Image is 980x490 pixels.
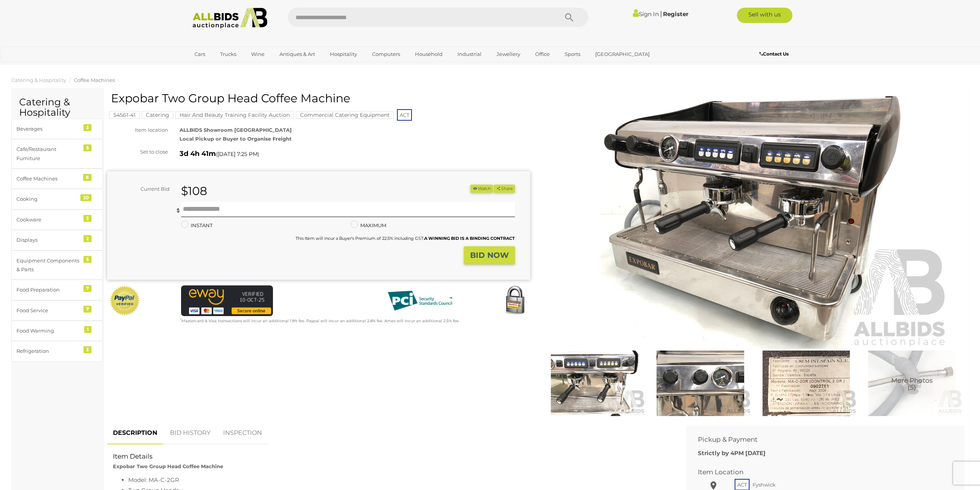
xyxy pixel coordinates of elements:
[759,50,791,58] a: Contact Us
[11,139,103,169] a: Cafe/Restaurant Furniture 5
[560,48,585,61] a: Sports
[530,48,555,61] a: Office
[142,112,173,118] a: Catering
[698,449,766,457] b: Strictly by 4PM [DATE]
[113,463,223,469] strong: Expobar Two Group Head Coffee Machine
[217,422,268,444] a: INSPECTION
[11,210,103,230] a: Cookware 3
[189,48,210,61] a: Cars
[19,97,95,118] h2: Catering & Hospitality
[83,144,91,151] div: 5
[633,10,659,18] a: Sign In
[217,151,258,157] span: [DATE] 7:25 PM
[164,422,216,444] a: BID HISTORY
[452,48,487,61] a: Industrial
[215,48,241,61] a: Trucks
[382,285,458,316] img: PCI DSS compliant
[698,436,942,443] h2: Pickup & Payment
[16,195,80,203] div: Cooking
[11,341,103,361] a: Refrigeration 3
[663,10,688,18] a: Register
[180,136,292,142] strong: Local Pickup or Buyer to Organise Freight
[751,480,777,490] span: Fyshwick
[660,10,662,18] span: |
[188,8,271,29] img: Allbids.com.au
[83,306,91,313] div: 7
[84,326,91,333] div: 1
[175,112,294,118] a: Hair And Beauty Training Facility Auction
[492,48,525,61] a: Jewellery
[11,230,103,250] a: Displays 2
[424,236,515,241] b: A WINNING BID IS A BINDING CONTRACT
[80,194,91,201] div: 20
[16,306,80,315] div: Food Service
[113,453,669,460] h2: Item Details
[274,48,320,61] a: Antiques & Art
[470,251,509,260] strong: BID NOW
[181,221,212,230] label: INSTANT
[83,256,91,263] div: 5
[16,125,80,133] div: Beverages
[181,184,207,198] strong: $108
[128,475,669,485] li: Model: MA-C-2GR
[11,119,103,139] a: Beverages 3
[325,48,362,61] a: Hospitality
[111,92,528,105] h1: Expobar Two Group Head Coffee Machine
[16,326,80,335] div: Food Warming
[737,8,792,23] a: Sell with us
[464,246,515,264] button: BID NOW
[109,285,140,316] img: Official PayPal Seal
[755,351,857,416] img: Expobar Two Group Head Coffee Machine
[296,112,394,118] a: Commercial Catering Equipment
[83,346,91,353] div: 3
[550,8,588,27] button: Search
[397,109,412,121] span: ACT
[296,236,515,241] small: This Item will incur a Buyer's Premium of 22.5% including GST.
[470,185,493,193] button: Watch
[83,215,91,222] div: 3
[470,185,493,193] li: Watch this item
[101,147,174,156] div: Set to close
[83,285,91,292] div: 7
[11,300,103,321] a: Food Service 7
[500,285,530,316] img: Secured by Rapid SSL
[16,285,80,294] div: Food Preparation
[11,169,103,189] a: Coffee Machines 8
[11,189,103,209] a: Cooking 20
[16,215,80,224] div: Cookware
[16,236,80,244] div: Displays
[74,77,115,83] a: Coffee Machines
[861,351,963,416] a: More Photos(5)
[861,351,963,416] img: Expobar Two Group Head Coffee Machine
[11,77,66,83] a: Catering & Hospitality
[180,127,292,133] strong: ALLBIDS Showroom [GEOGRAPHIC_DATA]
[494,185,515,193] button: Share
[101,126,174,134] div: Item location
[11,280,103,300] a: Food Preparation 7
[16,256,80,274] div: Equipment Components & Parts
[759,51,789,57] b: Contact Us
[107,422,163,444] a: DESCRIPTION
[11,251,103,280] a: Equipment Components & Parts 5
[11,321,103,341] a: Food Warming 1
[16,174,80,183] div: Coffee Machines
[216,151,259,157] span: ( )
[180,149,216,158] strong: 3d 4h 41m
[544,351,645,416] img: Expobar Two Group Head Coffee Machine
[557,96,949,349] img: Expobar Two Group Head Coffee Machine
[351,221,386,230] label: MAXIMUM
[16,347,80,356] div: Refrigeration
[16,145,80,163] div: Cafe/Restaurant Furniture
[83,235,91,242] div: 2
[246,48,269,61] a: Wine
[180,318,459,323] small: Mastercard & Visa transactions will incur an additional 1.9% fee. Paypal will incur an additional...
[410,48,448,61] a: Household
[109,112,140,118] a: 54561-41
[590,48,655,61] a: [GEOGRAPHIC_DATA]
